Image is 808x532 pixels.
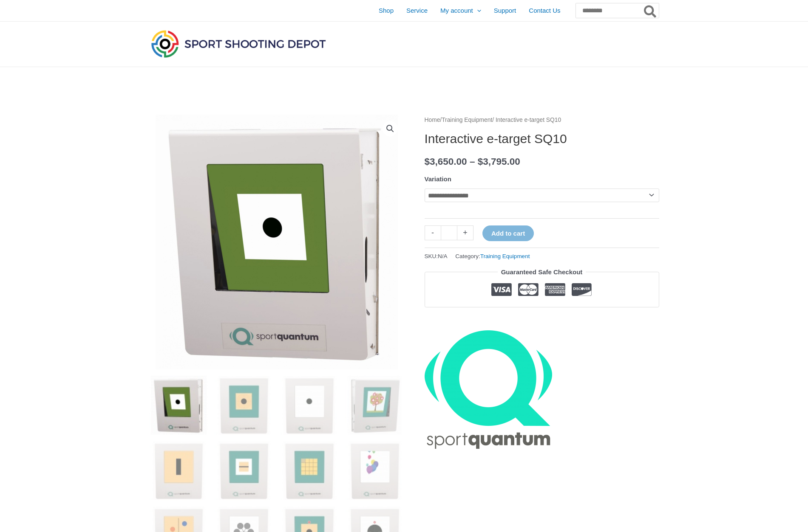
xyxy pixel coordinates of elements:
img: SQ10 Interactive e-target [149,376,208,435]
img: SQ10 Interactive e-target [149,115,404,369]
iframe: Customer reviews powered by Trustpilot [425,314,659,324]
a: Training Equipment [442,117,492,123]
span: Category: [455,251,530,262]
img: Interactive e-target SQ10 - Image 3 [280,376,339,435]
label: Variation [425,175,451,183]
nav: Breadcrumb [425,115,659,126]
a: - [425,225,441,240]
legend: Guaranteed Safe Checkout [498,266,586,278]
span: $ [425,156,430,167]
img: Interactive e-target SQ10 - Image 4 [345,376,404,435]
img: Interactive e-target SQ10 - Image 8 [345,441,404,500]
a: View full-screen image gallery [383,121,398,136]
a: + [457,225,473,240]
img: Interactive e-target SQ10 - Image 6 [214,441,273,500]
a: SportQuantum [425,330,552,449]
button: Add to cart [482,225,534,241]
span: N/A [438,253,448,259]
bdi: 3,795.00 [478,156,520,167]
span: $ [478,156,483,167]
img: Interactive e-target SQ10 - Image 7 [280,441,339,500]
span: SKU: [425,251,448,262]
img: Interactive e-target SQ10 - Image 5 [149,441,208,500]
bdi: 3,650.00 [425,156,467,167]
span: – [470,156,475,167]
input: Product quantity [441,225,457,240]
img: Interactive e-target SQ10 - Image 2 [214,376,273,435]
a: Home [425,117,440,123]
img: Sport Shooting Depot [149,28,328,59]
button: Search [642,3,659,18]
h1: Interactive e-target SQ10 [425,131,659,146]
a: Training Equipment [480,253,530,259]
